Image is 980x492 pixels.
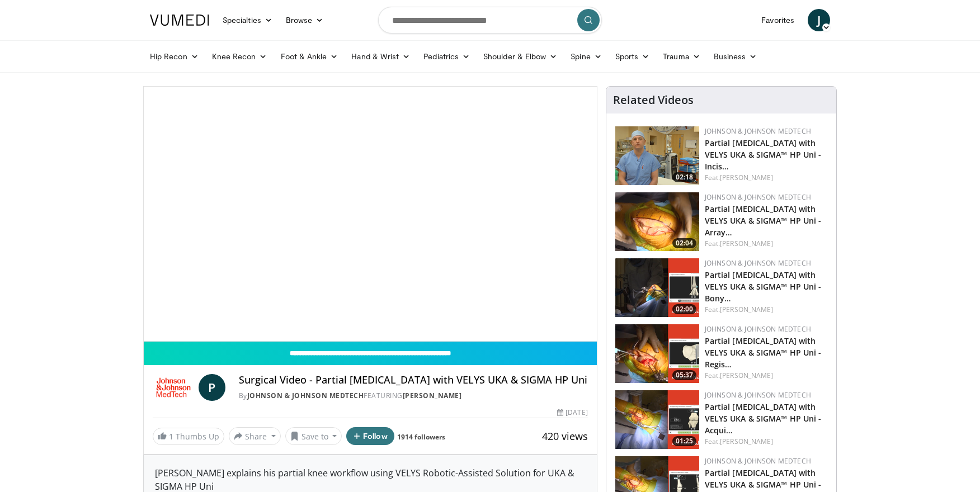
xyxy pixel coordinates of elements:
a: Sports [609,45,657,68]
a: P [199,374,225,401]
a: Partial [MEDICAL_DATA] with VELYS UKA & SIGMA™ HP Uni - Array… [705,204,822,238]
a: [PERSON_NAME] [720,173,773,182]
div: By FEATURING [239,391,588,401]
button: Share [229,427,281,445]
a: 02:00 [615,258,699,317]
a: [PERSON_NAME] [720,239,773,248]
a: 02:04 [615,192,699,251]
input: Search topics, interventions [378,7,602,34]
a: J [808,9,830,31]
img: de91269e-dc9f-44d3-9315-4c54a60fc0f6.png.150x105_q85_crop-smart_upscale.png [615,192,699,251]
a: Trauma [656,45,707,68]
span: 02:18 [672,172,696,182]
a: Johnson & Johnson MedTech [705,390,811,400]
a: Business [707,45,764,68]
span: 420 views [542,429,588,443]
button: Follow [346,427,394,445]
a: Spine [564,45,608,68]
a: 1914 followers [397,432,445,442]
button: Save to [285,427,342,445]
img: e08a7d39-3b34-4ac3-abe8-53cc16b57bb7.png.150x105_q85_crop-smart_upscale.png [615,390,699,449]
img: Johnson & Johnson MedTech [153,374,194,401]
a: Partial [MEDICAL_DATA] with VELYS UKA & SIGMA™ HP Uni - Acqui… [705,401,822,436]
a: [PERSON_NAME] [403,391,462,400]
img: 10880183-925c-4d1d-aa73-511a6d8478f5.png.150x105_q85_crop-smart_upscale.png [615,258,699,317]
img: a774e0b8-2510-427c-a800-81b67bfb6776.png.150x105_q85_crop-smart_upscale.png [615,324,699,383]
div: [DATE] [557,408,587,418]
a: Johnson & Johnson MedTech [705,126,811,136]
a: Johnson & Johnson MedTech [705,456,811,466]
a: 1 Thumbs Up [153,428,224,445]
video-js: Video Player [144,87,597,342]
a: Partial [MEDICAL_DATA] with VELYS UKA & SIGMA™ HP Uni - Incis… [705,138,822,172]
span: 02:04 [672,238,696,248]
a: Partial [MEDICAL_DATA] with VELYS UKA & SIGMA™ HP Uni - Bony… [705,269,822,304]
a: [PERSON_NAME] [720,305,773,314]
a: 05:37 [615,324,699,383]
a: Shoulder & Elbow [477,45,564,68]
div: Feat. [705,173,827,183]
a: Knee Recon [205,45,274,68]
div: Feat. [705,371,827,381]
a: [PERSON_NAME] [720,437,773,446]
h4: Related Videos [613,93,694,107]
span: 02:00 [672,304,696,314]
div: Feat. [705,239,827,249]
a: Specialties [216,9,279,31]
a: 01:25 [615,390,699,449]
div: Feat. [705,305,827,315]
a: Foot & Ankle [274,45,345,68]
a: [PERSON_NAME] [720,371,773,380]
a: Pediatrics [417,45,477,68]
a: Partial [MEDICAL_DATA] with VELYS UKA & SIGMA™ HP Uni - Regis… [705,335,822,370]
span: 05:37 [672,370,696,380]
a: 02:18 [615,126,699,185]
a: Johnson & Johnson MedTech [705,192,811,202]
a: Johnson & Johnson MedTech [247,391,364,400]
span: 1 [169,431,173,442]
a: Favorites [755,9,801,31]
a: Browse [279,9,331,31]
a: Johnson & Johnson MedTech [705,258,811,268]
a: Johnson & Johnson MedTech [705,324,811,334]
a: Hip Recon [143,45,205,68]
span: 01:25 [672,436,696,446]
div: Feat. [705,437,827,447]
a: Hand & Wrist [345,45,417,68]
h4: Surgical Video - Partial [MEDICAL_DATA] with VELYS UKA & SIGMA HP Uni [239,374,588,386]
img: 54cbb26e-ac4b-4a39-a481-95817778ae11.png.150x105_q85_crop-smart_upscale.png [615,126,699,185]
img: VuMedi Logo [150,15,209,26]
